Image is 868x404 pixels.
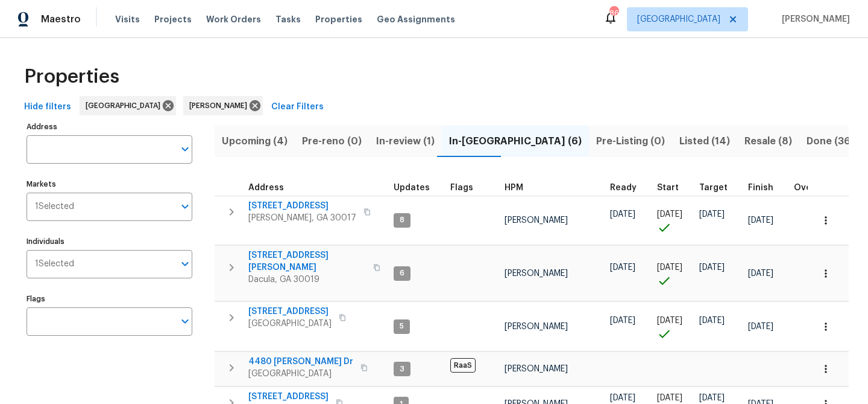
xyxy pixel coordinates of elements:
button: Open [177,198,193,215]
span: [PERSON_NAME], GA 30017 [248,212,356,224]
span: [PERSON_NAME] [189,100,252,112]
div: Actual renovation start date [657,184,690,192]
span: [DATE] [610,316,635,325]
span: Finish [748,184,773,192]
span: Resale (8) [744,133,792,150]
span: Geo Assignments [377,13,455,25]
span: 5 [395,321,409,332]
span: [GEOGRAPHIC_DATA] [86,100,165,112]
span: Done (369) [807,133,861,150]
label: Address [27,123,192,130]
span: Pre-Listing (0) [596,133,665,150]
span: [DATE] [657,316,682,325]
div: Projected renovation finish date [748,184,784,192]
span: 1 Selected [35,202,74,212]
span: [PERSON_NAME] [505,269,568,278]
div: 86 [609,7,618,19]
span: 6 [395,268,409,278]
span: Dacula, GA 30019 [248,274,366,286]
button: Hide filters [19,96,76,118]
span: Flags [450,184,473,192]
span: [STREET_ADDRESS] [248,306,332,318]
span: Upcoming (4) [222,133,288,150]
td: Project started on time [652,196,694,245]
span: Visits [115,13,140,25]
span: [GEOGRAPHIC_DATA] [248,368,353,380]
span: Work Orders [206,13,261,25]
span: Start [657,184,679,192]
button: Clear Filters [266,96,329,118]
span: [PERSON_NAME] [505,216,568,225]
span: [DATE] [748,216,773,225]
span: Tasks [275,15,301,24]
span: [PERSON_NAME] [505,365,568,373]
span: [DATE] [748,269,773,278]
span: [DATE] [699,210,725,219]
span: Ready [610,184,637,192]
span: [DATE] [657,394,682,402]
div: Days past target finish date [794,184,836,192]
span: [PERSON_NAME] [505,322,568,331]
td: Project started on time [652,302,694,351]
span: Address [248,184,284,192]
label: Individuals [27,238,192,245]
span: [GEOGRAPHIC_DATA] [637,13,720,25]
span: 3 [395,364,409,374]
span: Properties [24,71,119,83]
label: Markets [27,181,192,188]
span: RaaS [450,358,476,373]
span: [DATE] [657,263,682,272]
span: [DATE] [610,394,635,402]
span: Projects [154,13,192,25]
span: 1 Selected [35,259,74,269]
span: [GEOGRAPHIC_DATA] [248,318,332,330]
button: Open [177,313,193,330]
span: [DATE] [748,322,773,331]
div: Earliest renovation start date (first business day after COE or Checkout) [610,184,647,192]
span: 4480 [PERSON_NAME] Dr [248,356,353,368]
span: Clear Filters [271,100,324,115]
span: Properties [315,13,362,25]
span: [DATE] [610,263,635,272]
span: Maestro [41,13,81,25]
label: Flags [27,295,192,303]
span: [DATE] [657,210,682,219]
span: [DATE] [699,263,725,272]
span: Pre-reno (0) [302,133,362,150]
span: In-review (1) [376,133,435,150]
button: Open [177,141,193,158]
span: In-[GEOGRAPHIC_DATA] (6) [449,133,582,150]
span: [DATE] [699,316,725,325]
span: Updates [394,184,430,192]
button: Open [177,255,193,272]
span: Listed (14) [679,133,730,150]
span: [STREET_ADDRESS] [248,200,356,212]
span: Hide filters [24,100,71,115]
div: Target renovation project end date [699,184,738,192]
span: [PERSON_NAME] [777,13,850,25]
div: [GEOGRAPHIC_DATA] [80,96,176,115]
span: HPM [505,184,523,192]
span: Target [699,184,728,192]
span: [STREET_ADDRESS] [248,391,329,403]
span: 8 [395,215,409,225]
div: [PERSON_NAME] [183,96,263,115]
span: Overall [794,184,825,192]
span: [DATE] [610,210,635,219]
span: [DATE] [699,394,725,402]
span: [STREET_ADDRESS][PERSON_NAME] [248,249,366,274]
